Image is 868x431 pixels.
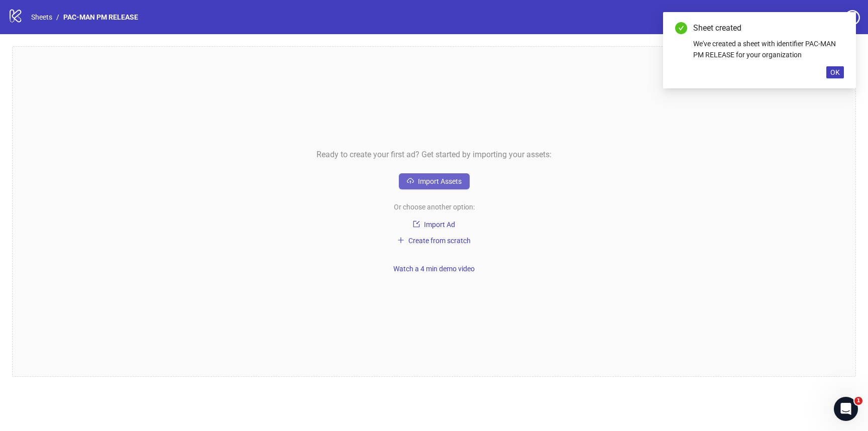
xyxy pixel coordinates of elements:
[408,237,471,245] span: Create from scratch
[399,219,469,231] button: Import Ad
[399,173,470,189] button: Import Assets
[413,221,420,228] span: import
[693,38,844,60] div: We've created a sheet with identifier PAC-MAN PM RELEASE for your organization
[316,148,552,161] span: Ready to create your first ad? Get started by importing your assets:
[845,10,860,25] span: question-circle
[393,265,475,273] span: Watch a 4 min demo video
[407,177,414,184] span: cloud-upload
[389,263,479,275] button: Watch a 4 min demo video
[56,12,59,23] li: /
[397,237,404,244] span: plus
[788,10,841,26] a: Settings
[394,201,475,212] span: Or choose another option:
[834,397,858,421] iframe: Intercom live chat
[833,22,844,33] a: Close
[61,12,140,23] a: PAC-MAN PM RELEASE
[675,22,687,34] span: check-circle
[693,22,844,34] div: Sheet created
[826,66,844,78] button: OK
[418,177,462,185] span: Import Assets
[424,221,455,229] span: Import Ad
[29,12,54,23] a: Sheets
[393,235,475,247] button: Create from scratch
[830,68,840,76] span: OK
[854,397,862,405] span: 1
